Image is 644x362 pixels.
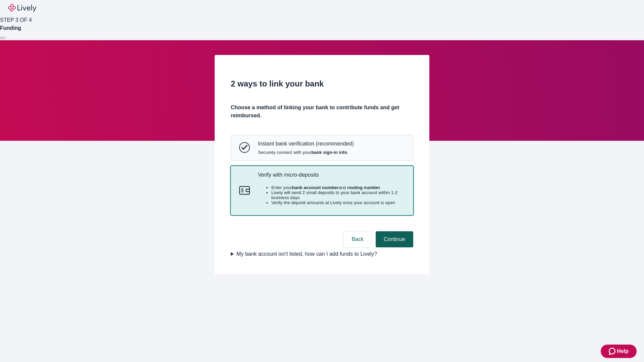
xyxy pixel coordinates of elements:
strong: routing number [347,185,380,190]
button: Micro-depositsVerify with micro-depositsEnter yourbank account numberand routing numberLively wil... [231,166,413,215]
li: Enter your and [271,185,405,190]
button: Instant bank verificationInstant bank verification (recommended)Securely connect with yourbank si... [231,135,413,160]
svg: Zendesk support icon [609,347,617,355]
strong: bank sign-in info [311,150,347,155]
p: Verify with micro-deposits [258,172,405,178]
svg: Instant bank verification [239,142,250,153]
svg: Micro-deposits [239,185,250,196]
h4: Choose a method of linking your bank to contribute funds and get reimbursed. [231,104,413,120]
button: Zendesk support iconHelp [601,345,637,358]
button: Back [343,231,372,247]
button: Continue [376,231,413,247]
img: Lively [8,4,36,12]
strong: bank account number [292,185,339,190]
span: Help [617,347,629,355]
span: Securely connect with your . [258,150,354,155]
summary: My bank account isn't listed, how can I add funds to Lively? [231,250,413,258]
li: Verify the deposit amounts at Lively once your account is open [271,200,405,205]
li: Lively will send 2 small deposits to your bank account within 1-2 business days [271,190,405,200]
p: Instant bank verification (recommended) [258,140,354,147]
h2: 2 ways to link your bank [231,78,413,90]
